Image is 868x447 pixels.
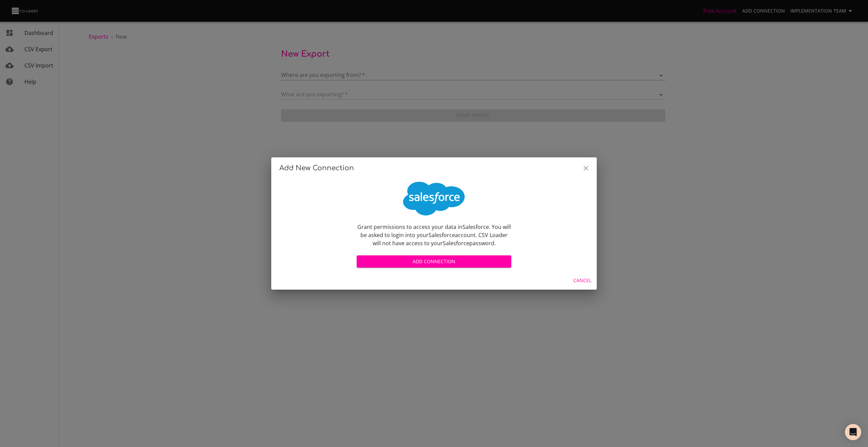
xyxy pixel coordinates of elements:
p: Grant permissions to access your data in Salesforce . You will be asked to login into your Salesf... [357,223,511,247]
img: logo-x4-c9c57a7771ec97cfcaea8f3e37671475.png [400,182,468,216]
button: Cancel [571,274,594,287]
span: Cancel [573,276,591,285]
div: Open Intercom Messenger [845,424,861,440]
button: Add Connection [357,255,511,268]
h2: Add New Connection [279,163,589,174]
span: Add Connection [362,257,506,266]
button: Close [578,160,594,176]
